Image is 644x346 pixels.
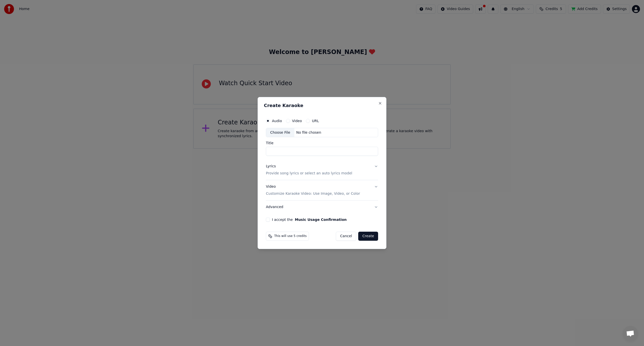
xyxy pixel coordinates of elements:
[266,180,378,201] button: VideoCustomize Karaoke Video: Use Image, Video, or Color
[266,191,360,196] p: Customize Karaoke Video: Use Image, Video, or Color
[266,184,360,196] div: Video
[295,218,347,221] button: I accept the
[272,218,347,221] label: I accept the
[266,128,294,137] div: Choose File
[272,119,282,123] label: Audio
[274,234,307,238] span: This will use 5 credits
[266,201,378,214] button: Advanced
[312,119,319,123] label: URL
[264,103,380,108] h2: Create Karaoke
[266,141,378,145] label: Title
[358,232,378,241] button: Create
[266,160,378,180] button: LyricsProvide song lyrics or select an auto lyrics model
[292,119,302,123] label: Video
[294,130,323,135] div: No file chosen
[336,232,356,241] button: Cancel
[266,171,352,176] p: Provide song lyrics or select an auto lyrics model
[266,164,276,169] div: Lyrics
